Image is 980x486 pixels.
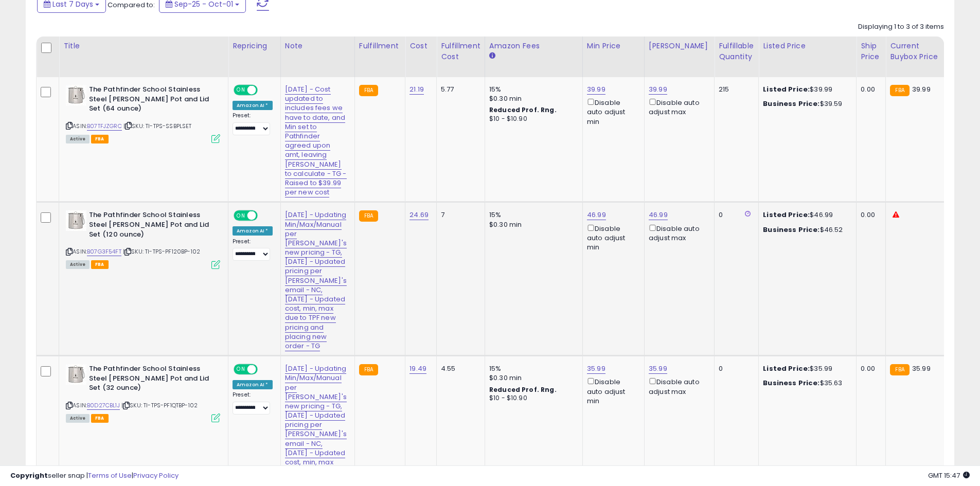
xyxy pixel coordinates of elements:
[359,41,401,51] div: Fulfillment
[87,401,120,410] a: B0D27CBL1J
[89,210,214,242] b: The Pathfinder School Stainless Steel [PERSON_NAME] Pot and Lid Set (120 ounce)
[763,364,848,373] div: $35.99
[359,85,378,96] small: FBA
[649,223,706,243] div: Disable auto adjust max
[763,41,852,51] div: Listed Price
[10,471,179,481] div: seller snap | |
[233,101,273,110] div: Amazon AI *
[359,364,378,375] small: FBA
[91,260,109,269] span: FBA
[489,373,575,383] div: $0.30 min
[409,210,429,220] a: 24.69
[649,97,706,117] div: Disable auto adjust max
[928,471,970,480] span: 2025-10-9 15:47 GMT
[763,84,810,94] b: Listed Price:
[123,122,192,130] span: | SKU: TI-TPS-SSBPLSET
[87,122,122,131] a: B07TFJZGRC
[587,97,636,127] div: Disable auto adjust min
[285,84,347,197] a: [DATE] - Cost updated to includes fees we have to date, and Min set to Pathfinder agreed upon amt...
[587,364,605,374] a: 35.99
[63,41,224,51] div: Title
[133,471,179,480] a: Privacy Policy
[890,85,909,96] small: FBA
[489,94,575,103] div: $0.30 min
[912,84,931,94] span: 39.99
[89,85,214,116] b: The Pathfinder School Stainless Steel [PERSON_NAME] Pot and Lid Set (64 ounce)
[285,41,350,51] div: Note
[235,211,247,220] span: ON
[890,364,909,375] small: FBA
[256,211,273,220] span: OFF
[587,41,640,51] div: Min Price
[587,210,606,220] a: 46.99
[649,210,668,220] a: 46.99
[285,210,347,351] a: [DATE] - Updating Min/Max/Manual per [PERSON_NAME]'s new pricing - TG, [DATE] - Updated pricing p...
[441,364,477,373] div: 4.55
[763,225,848,235] div: $46.52
[861,364,878,373] div: 0.00
[489,385,557,394] b: Reduced Prof. Rng.
[441,85,477,94] div: 5.77
[763,379,848,388] div: $35.63
[235,365,247,374] span: ON
[233,112,273,135] div: Preset:
[87,247,121,256] a: B07G3F54FT
[719,85,751,94] div: 215
[233,380,273,389] div: Amazon AI *
[719,210,751,220] div: 0
[649,41,710,51] div: [PERSON_NAME]
[66,414,90,423] span: All listings currently available for purchase on Amazon
[66,210,86,231] img: 41sJq4HyYBL._SL40_.jpg
[123,247,200,256] span: | SKU: TI-TPS-PF120BP-102
[489,105,557,114] b: Reduced Prof. Rng.
[359,210,378,222] small: FBA
[66,85,220,142] div: ASIN:
[256,86,273,95] span: OFF
[649,84,667,95] a: 39.99
[233,226,273,236] div: Amazon AI *
[66,135,90,143] span: All listings currently available for purchase on Amazon
[763,210,810,220] b: Listed Price:
[89,364,214,395] b: The Pathfinder School Stainless Steel [PERSON_NAME] Pot and Lid Set (32 ounce)
[890,41,943,62] div: Current Buybox Price
[91,135,109,143] span: FBA
[409,364,426,374] a: 19.49
[861,41,881,62] div: Ship Price
[489,85,575,94] div: 15%
[66,210,220,267] div: ASIN:
[233,391,273,415] div: Preset:
[66,364,220,421] div: ASIN:
[763,99,848,109] div: $39.59
[861,210,878,220] div: 0.00
[66,364,86,385] img: 41sJq4HyYBL._SL40_.jpg
[235,86,247,95] span: ON
[121,401,198,409] span: | SKU: TI-TPS-PF1QTBP-102
[233,41,276,51] div: Repricing
[256,365,273,374] span: OFF
[489,394,575,403] div: $10 - $10.90
[649,364,667,374] a: 35.99
[763,210,848,220] div: $46.99
[719,364,751,373] div: 0
[489,364,575,373] div: 15%
[861,85,878,94] div: 0.00
[489,210,575,220] div: 15%
[66,85,86,105] img: 41sJq4HyYBL._SL40_.jpg
[441,210,477,220] div: 7
[409,84,424,95] a: 21.19
[489,51,495,61] small: Amazon Fees.
[763,378,819,388] b: Business Price:
[763,225,819,235] b: Business Price:
[233,238,273,261] div: Preset:
[763,364,810,373] b: Listed Price:
[587,223,636,253] div: Disable auto adjust min
[858,22,944,32] div: Displaying 1 to 3 of 3 items
[88,471,132,480] a: Terms of Use
[763,99,819,109] b: Business Price:
[912,364,931,373] span: 35.99
[489,41,578,51] div: Amazon Fees
[649,376,706,396] div: Disable auto adjust max
[441,41,480,62] div: Fulfillment Cost
[489,220,575,229] div: $0.30 min
[763,85,848,94] div: $39.99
